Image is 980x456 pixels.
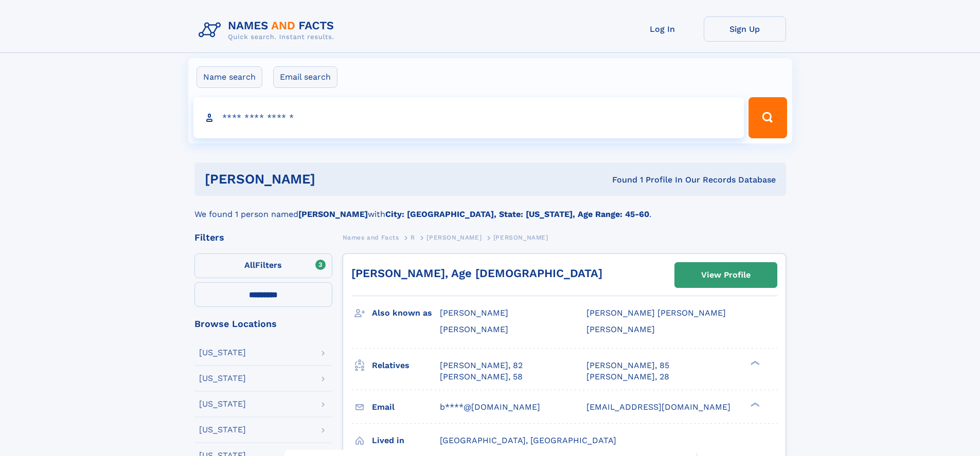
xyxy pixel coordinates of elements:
[194,196,786,221] div: We found 1 person named with .
[199,426,246,434] div: [US_STATE]
[411,234,415,241] span: R
[372,398,440,416] h3: Email
[273,66,337,88] label: Email search
[194,233,332,242] div: Filters
[440,435,616,445] span: [GEOGRAPHIC_DATA], [GEOGRAPHIC_DATA]
[586,308,726,318] span: [PERSON_NAME] [PERSON_NAME]
[199,374,246,382] div: [US_STATE]
[193,97,744,138] input: search input
[748,401,760,408] div: ❯
[194,16,343,44] img: Logo Names and Facts
[464,174,776,186] div: Found 1 Profile In Our Records Database
[426,231,482,244] a: [PERSON_NAME]
[199,349,246,357] div: [US_STATE]
[586,371,669,382] a: [PERSON_NAME], 28
[298,209,368,219] b: [PERSON_NAME]
[199,400,246,408] div: [US_STATE]
[411,231,415,244] a: R
[205,173,464,186] h1: [PERSON_NAME]
[621,16,704,42] a: Log In
[343,231,399,244] a: Names and Facts
[244,260,255,270] span: All
[197,66,262,88] label: Name search
[586,324,655,334] span: [PERSON_NAME]
[586,402,730,412] span: [EMAIL_ADDRESS][DOMAIN_NAME]
[440,324,508,334] span: [PERSON_NAME]
[493,234,548,241] span: [PERSON_NAME]
[372,432,440,449] h3: Lived in
[704,16,786,42] a: Sign Up
[372,304,440,322] h3: Also known as
[701,263,751,287] div: View Profile
[440,371,523,382] a: [PERSON_NAME], 58
[426,234,482,241] span: [PERSON_NAME]
[194,253,332,278] label: Filters
[385,209,649,219] b: City: [GEOGRAPHIC_DATA], State: [US_STATE], Age Range: 45-60
[748,359,760,366] div: ❯
[440,360,523,371] a: [PERSON_NAME], 82
[351,267,602,280] a: [PERSON_NAME], Age [DEMOGRAPHIC_DATA]
[372,357,440,374] h3: Relatives
[440,308,508,318] span: [PERSON_NAME]
[586,360,669,371] a: [PERSON_NAME], 85
[675,263,777,287] a: View Profile
[194,319,332,329] div: Browse Locations
[749,97,787,138] button: Search Button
